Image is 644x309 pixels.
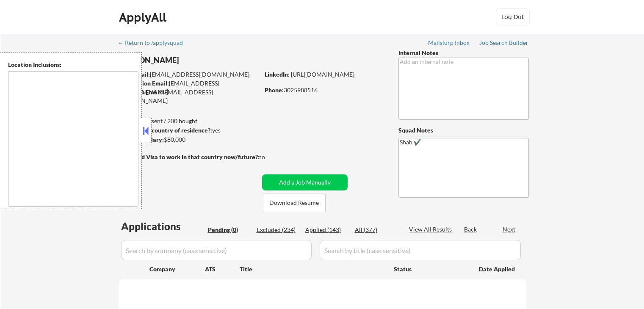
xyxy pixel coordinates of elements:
strong: Phone: [265,86,284,94]
a: ← Return to /applysquad [118,39,191,48]
div: Back [464,225,478,234]
div: no [258,153,282,161]
div: All (377) [355,226,397,234]
div: 3025988516 [265,86,384,94]
div: yes [118,126,257,135]
strong: Will need Visa to work in that country now/future?: [119,153,260,160]
button: Download Resume [263,193,326,212]
input: Search by company (case sensitive) [121,240,312,260]
div: Excluded (234) [257,226,299,234]
strong: Can work in country of residence?: [118,127,212,134]
div: [EMAIL_ADDRESS][DOMAIN_NAME] [119,79,259,96]
input: Search by title (case sensitive) [320,240,521,260]
button: Add a Job Manually [262,174,348,190]
div: Internal Notes [398,49,529,57]
div: Location Inclusions: [8,61,138,69]
div: 143 sent / 200 bought [118,117,259,125]
div: Applications [121,221,205,232]
div: Applied (143) [305,226,348,234]
div: Mailslurp Inbox [428,40,470,46]
div: $80,000 [118,135,259,144]
div: Date Applied [479,265,516,273]
div: ATS [205,265,240,273]
a: Mailslurp Inbox [428,39,470,48]
div: Title [240,265,386,273]
div: [EMAIL_ADDRESS][DOMAIN_NAME] [119,88,259,105]
a: [URL][DOMAIN_NAME] [291,71,354,78]
div: ApplyAll [119,10,169,25]
div: Status [394,261,467,276]
div: Company [149,265,205,273]
div: Next [503,225,516,234]
button: Log Out [496,8,530,25]
div: Squad Notes [398,126,529,135]
div: [PERSON_NAME] [119,55,293,66]
div: Job Search Builder [479,40,529,46]
div: ← Return to /applysquad [118,40,191,46]
div: View All Results [409,225,454,234]
strong: LinkedIn: [265,71,290,78]
div: [EMAIL_ADDRESS][DOMAIN_NAME] [119,70,259,79]
div: Pending (0) [208,226,250,234]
